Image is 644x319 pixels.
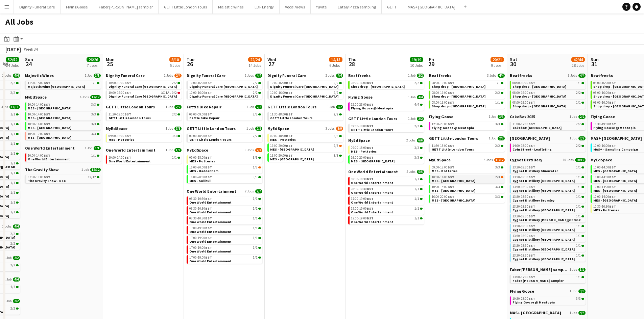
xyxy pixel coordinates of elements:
[91,132,96,136] span: 3/3
[172,134,177,138] span: 3/3
[10,123,15,126] span: 1/1
[109,116,151,120] span: GETT Little London Tours
[334,134,338,138] span: 3/3
[429,73,505,114] div: Beatfreeks3 Jobs4/408:00-16:00BST1/1Shop drop - [GEOGRAPHIC_DATA]08:00-16:00BST2/2Shop drop - [GE...
[351,81,423,88] a: 08:00-16:00BST2/2Shop drop - [GEOGRAPHIC_DATA]
[109,81,180,88] a: 10:00-16:00BST2/2Dignity Funeral Care [GEOGRAPHIC_DATA]
[109,90,180,98] a: 10:00-16:00BST3I1A•0/2Dignity Funeral Care [GEOGRAPHIC_DATA]
[512,94,566,99] span: Shop drop - Manchester
[249,0,280,14] button: EDF Energy
[246,127,254,131] span: 1 Job
[124,90,131,95] span: BST
[189,84,258,89] span: Dignity Funeral Care Aberdeen
[28,132,50,136] span: 10:00-17:00
[189,81,212,85] span: 10:00-16:00
[367,81,374,85] span: BST
[351,81,374,85] span: 08:00-16:00
[528,100,535,105] span: BST
[109,91,131,95] span: 10:00-16:00
[109,113,131,116] span: 11:30-18:00
[429,114,453,119] span: Flying Goose
[189,134,261,141] a: 09:00-18:00BST2/2GETT Little London Tours
[432,126,474,130] span: Flying Goose @ Meatopia
[189,116,219,120] span: Fettle Bike Repair
[166,91,169,95] span: 1A
[593,81,616,85] span: 08:00-16:00
[448,81,454,85] span: BST
[174,74,182,78] span: 2/4
[489,136,496,140] span: 1 Job
[85,74,92,78] span: 1 Job
[109,94,177,99] span: Dignity Funeral Care Southampton
[28,132,99,139] a: 10:00-17:00BST3/3MES - [GEOGRAPHIC_DATA]
[512,84,566,89] span: Shop drop - Bradford
[498,74,505,78] span: 4/4
[348,116,424,121] a: GETT Little London Tours1 Job2/2
[255,74,262,78] span: 4/4
[91,113,96,116] span: 3/3
[512,122,584,130] a: 11:00-17:00BST2/2Cakebox [GEOGRAPHIC_DATA]
[14,0,61,14] button: Dignity Funeral Care
[402,0,461,14] button: MAS+ [GEOGRAPHIC_DATA]
[408,117,415,121] span: 1 Job
[189,113,212,116] span: 06:00-09:00
[495,123,500,126] span: 3/3
[417,138,424,142] span: 6/6
[80,95,89,99] span: 4 Jobs
[124,112,131,116] span: BST
[448,143,454,148] span: BST
[90,95,101,99] span: 12/12
[187,104,262,126] div: Fettle Bike Repair1 Job2/206:00-09:00BST2/2Fettle Bike Repair
[510,114,586,119] a: CakeBox 20251 Job2/2
[417,74,424,78] span: 2/2
[109,134,180,141] a: 09:00-18:00BST3/3MES - Potteries
[609,122,616,126] span: BST
[106,126,182,148] div: MyEdSpace1 Job3/309:00-18:00BST3/3MES - Potteries
[174,105,182,109] span: 2/2
[332,0,382,14] button: Eataly Pizza sampling
[348,95,373,100] span: Flying Goose
[187,73,262,78] a: Dignity Funeral Care2 Jobs4/4
[267,104,343,109] a: GETT Little London Tours1 Job2/2
[448,100,454,105] span: BST
[189,81,261,88] a: 10:00-16:00BST2/2Dignity Funeral Care [GEOGRAPHIC_DATA]
[348,73,371,78] span: Beatfreeks
[187,73,225,78] span: Dignity Funeral Care
[270,137,296,142] span: MES - Potteries
[367,102,374,107] span: BST
[414,103,419,106] span: 4/4
[336,127,343,131] span: 8/9
[106,104,182,109] a: GETT Little London Tours1 Job2/2
[351,124,423,132] a: 09:00-18:00BST2/2GETT Little London Tours
[286,134,293,138] span: BST
[408,95,415,99] span: 1 Job
[432,84,485,89] span: Shop drop - Bradford
[25,73,101,95] div: Majestic Wines1 Job1/111:00-15:00BST1/1Majestic Wine [GEOGRAPHIC_DATA]
[326,127,335,131] span: 3 Jobs
[91,81,96,85] span: 1/1
[512,123,535,126] span: 11:00-17:00
[205,81,212,85] span: BST
[348,138,424,143] a: MyEdSpace2 Jobs6/6
[267,73,343,104] div: Dignity Funeral Care2 Jobs4/410:00-16:00BST2/2Dignity Funeral Care [GEOGRAPHIC_DATA]10:00-16:00BS...
[578,136,586,140] span: 2/2
[593,123,616,126] span: 10:30-19:00
[609,81,616,85] span: BST
[253,91,258,95] span: 2/2
[166,127,173,131] span: 1 Job
[512,90,584,98] a: 08:00-16:00BST2/2Shop drop - [GEOGRAPHIC_DATA]
[286,112,293,116] span: BST
[28,84,85,89] span: Majestic Wine Christchurch
[61,0,93,14] button: Flying Goose
[336,74,343,78] span: 4/4
[432,101,454,104] span: 08:00-16:00
[267,73,306,78] span: Dignity Funeral Care
[9,105,20,109] span: 11/11
[334,113,338,116] span: 2/2
[528,81,535,85] span: BST
[348,138,370,143] span: MyEdSpace
[205,134,212,138] span: BST
[351,106,393,110] span: Flying Goose @ Meatopia
[28,135,71,140] span: MES - Northfield
[187,126,262,131] a: GETT Little London Tours1 Job2/2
